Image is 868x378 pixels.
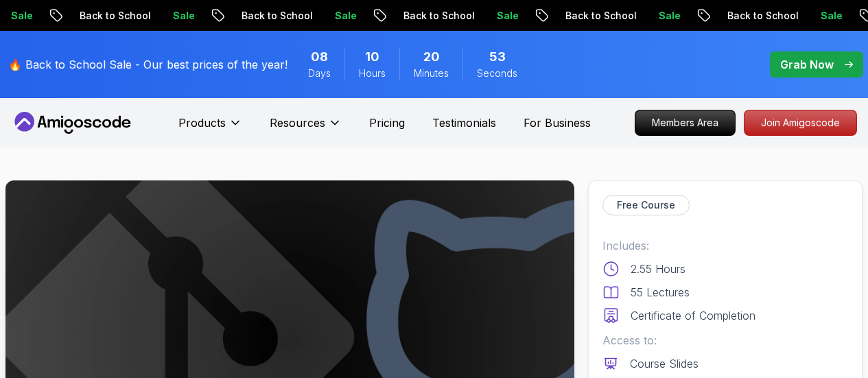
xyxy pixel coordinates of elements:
[311,47,328,67] span: 8 Days
[369,115,405,131] a: Pricing
[489,47,506,67] span: 53 Seconds
[631,261,685,277] p: 2.55 Hours
[414,67,449,80] span: Minutes
[392,9,486,23] p: Back to School
[602,237,848,254] p: Includes:
[231,9,324,23] p: Back to School
[178,115,226,131] p: Products
[270,115,325,131] p: Resources
[524,115,591,131] a: For Business
[477,67,517,80] span: Seconds
[635,110,735,135] p: Members Area
[635,110,736,136] a: Members Area
[630,355,699,372] p: Course Slides
[716,9,810,23] p: Back to School
[780,56,834,73] p: Grab Now
[631,284,690,300] p: 55 Lectures
[162,9,206,23] p: Sale
[69,9,162,23] p: Back to School
[744,110,856,135] p: Join Amigoscode
[432,115,496,131] a: Testimonials
[178,115,242,142] button: Products
[423,47,440,67] span: 20 Minutes
[554,9,648,23] p: Back to School
[744,110,857,136] a: Join Amigoscode
[810,9,854,23] p: Sale
[486,9,530,23] p: Sale
[308,67,331,80] span: Days
[617,198,675,212] p: Free Course
[631,307,755,324] p: Certificate of Completion
[324,9,368,23] p: Sale
[648,9,692,23] p: Sale
[8,56,288,73] p: 🔥 Back to School Sale - Our best prices of the year!
[270,115,342,142] button: Resources
[365,47,379,67] span: 10 Hours
[359,67,386,80] span: Hours
[602,332,848,349] p: Access to:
